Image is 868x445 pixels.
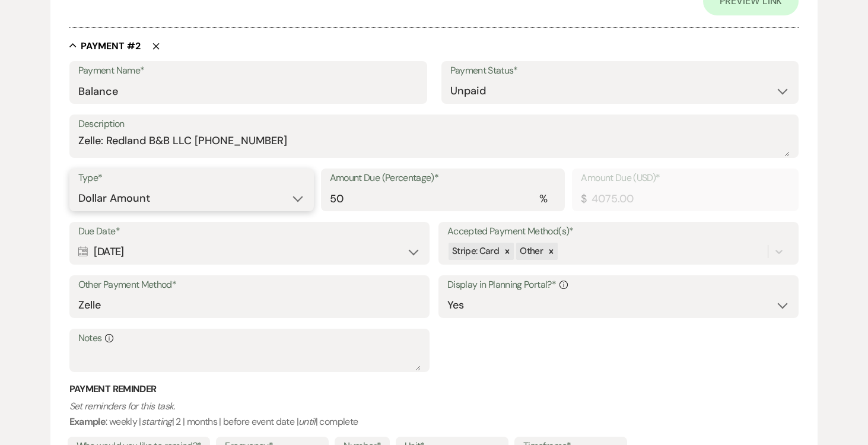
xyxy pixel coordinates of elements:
textarea: Zelle: Redland B&B LLC [PHONE_NUMBER] [78,133,790,157]
label: Amount Due (Percentage)* [330,170,557,187]
label: Description [78,116,790,133]
label: Accepted Payment Method(s)* [447,223,790,240]
span: Stripe: Card [452,245,499,257]
label: Payment Status* [450,62,790,80]
button: Payment #2 [69,40,141,52]
p: : weekly | | 2 | months | before event date | | complete [69,399,799,429]
h5: Payment # 2 [81,40,141,53]
h3: Payment Reminder [69,383,799,396]
b: Example [69,415,106,428]
div: % [539,191,547,207]
label: Amount Due (USD)* [581,170,790,187]
div: [DATE] [78,240,421,263]
label: Display in Planning Portal?* [447,276,790,294]
label: Payment Name* [78,62,418,80]
i: starting [141,415,172,428]
div: $ [581,191,586,207]
label: Due Date* [78,223,421,240]
label: Other Payment Method* [78,276,421,294]
i: until [298,415,316,428]
label: Notes [78,330,421,347]
span: Other [520,245,543,257]
i: Set reminders for this task. [69,400,175,412]
label: Type* [78,170,305,187]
